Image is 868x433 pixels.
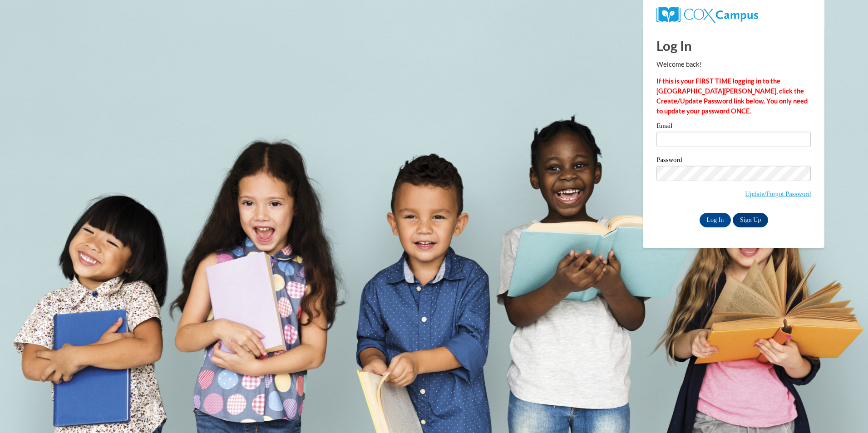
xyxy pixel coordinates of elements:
strong: If this is your FIRST TIME logging in to the [GEOGRAPHIC_DATA][PERSON_NAME], click the Create/Upd... [656,77,808,115]
input: Log In [700,213,731,227]
a: Sign Up [733,213,768,227]
label: Email [656,123,811,132]
p: Welcome back! [656,59,811,69]
img: COX Campus [656,7,758,23]
a: Update/Forgot Password [745,190,811,197]
h1: Log In [656,36,811,55]
label: Password [656,157,811,166]
a: COX Campus [656,10,758,18]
